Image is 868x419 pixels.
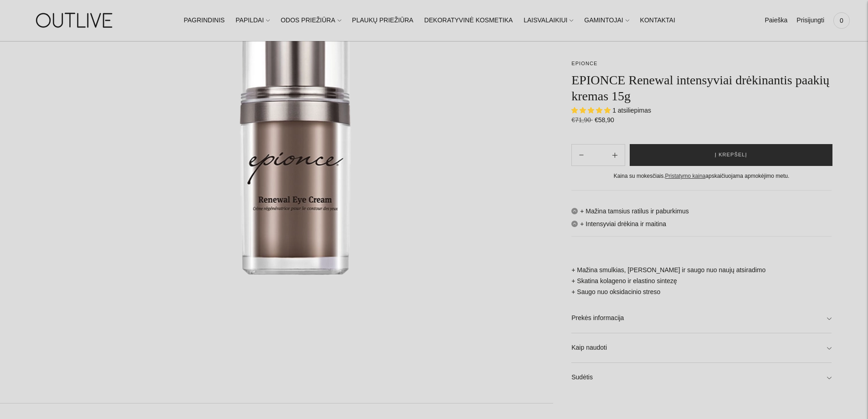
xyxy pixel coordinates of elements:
[612,107,651,114] span: 1 atsiliepimas
[571,171,832,181] div: Kaina su mokesčiais. apskaičiuojama apmokėjimo metu.
[571,254,832,298] p: + Mažina smulkias, [PERSON_NAME] ir saugo nuo naujų atsiradimo + Skatina kolageno ir elastino sin...
[571,333,832,362] a: Kaip naudoti
[352,10,414,31] a: PLAUKŲ PRIEŽIŪRA
[571,72,832,104] h1: EPIONCE Renewal intensyviai drėkinantis paakių kremas 15g
[595,116,614,124] span: €58,90
[715,150,747,160] span: Į krepšelį
[571,304,832,333] a: Prekės informacija
[584,10,629,31] a: GAMINTOJAI
[571,363,832,392] a: Sudėtis
[605,144,625,166] button: Subtract product quantity
[424,10,513,31] a: DEKORATYVINĖ KOSMETIKA
[571,116,593,124] s: €71,90
[640,10,675,31] a: KONTAKTAI
[665,173,706,179] a: Pristatymo kaina
[765,10,787,31] a: Paieška
[524,10,573,31] a: LAISVALAIKIUI
[184,10,225,31] a: PAGRINDINIS
[236,10,270,31] a: PAPILDAI
[571,190,832,392] div: + Mažina tamsius ratilus ir paburkimus + Intensyviai drėkina ir maitina
[571,107,612,114] span: 5.00 stars
[572,144,591,166] button: Add product quantity
[591,149,605,162] input: Product quantity
[630,144,832,166] button: Į krepšelį
[571,61,597,66] a: EPIONCE
[281,10,341,31] a: ODOS PRIEŽIŪRA
[833,10,850,31] a: 0
[835,14,848,27] span: 0
[18,5,132,36] img: OUTLIVE
[796,10,824,31] a: Prisijungti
